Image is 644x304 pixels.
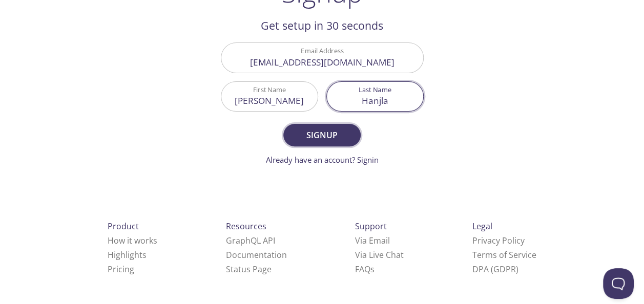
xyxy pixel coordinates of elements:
span: Support [355,221,387,232]
span: Resources [226,221,266,232]
a: Pricing [108,264,134,275]
a: DPA (GDPR) [472,264,518,275]
a: Highlights [108,249,147,260]
iframe: Help Scout Beacon - Open [603,268,634,299]
a: FAQ [355,264,375,275]
a: Terms of Service [472,249,536,260]
h2: Get setup in 30 seconds [221,17,424,34]
span: Signup [295,128,349,142]
a: How it works [108,235,157,246]
a: Privacy Policy [472,235,525,246]
a: Via Live Chat [355,249,404,260]
a: Already have an account? Signin [266,155,379,165]
span: Product [108,221,139,232]
span: s [370,264,375,275]
a: GraphQL API [226,235,275,246]
a: Documentation [226,249,287,260]
a: Status Page [226,264,272,275]
span: Legal [472,221,492,232]
button: Signup [283,124,360,146]
a: Via Email [355,235,390,246]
